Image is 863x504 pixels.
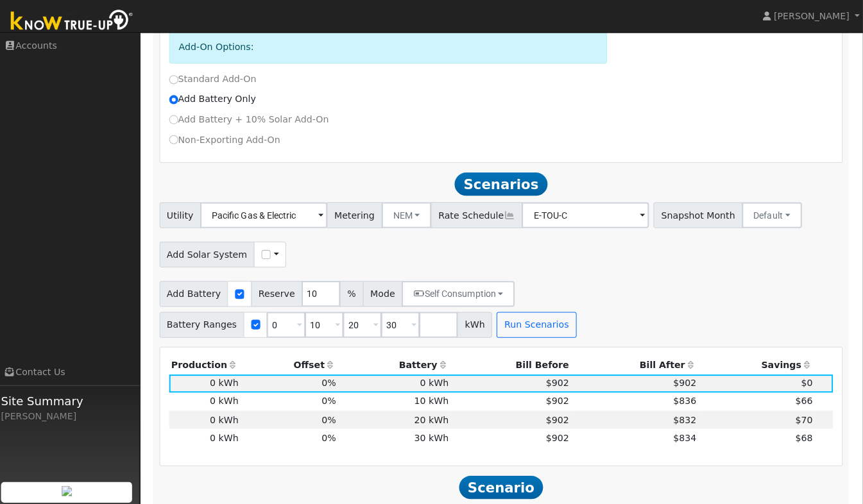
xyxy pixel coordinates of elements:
input: Select a Rate Schedule [524,201,651,226]
td: 0 kWh [174,426,245,444]
input: Add Battery Only [174,94,183,103]
span: $66 [796,393,814,403]
div: [PERSON_NAME] [6,407,137,421]
div: Add-On Options: [174,30,610,63]
span: Metering [330,201,386,226]
label: Add Battery Only [174,92,261,105]
span: Add Solar System [164,240,259,265]
td: 0 kWh [174,390,245,408]
img: retrieve [67,483,77,493]
span: $68 [796,430,814,440]
input: Standard Add-On [174,74,183,83]
label: Add Battery + 10% Solar Add-On [174,112,333,125]
td: 0 kWh [174,372,245,390]
span: $902 [548,412,571,422]
span: 0% [325,412,339,422]
td: 10 kWh [342,390,454,408]
button: Run Scenarios [499,310,578,335]
span: Snapshot Month [655,201,744,226]
span: 0% [325,375,339,385]
span: Scenarios [457,171,549,194]
span: 0% [325,430,339,440]
span: kWh [460,310,495,335]
th: Bill Before [454,354,573,372]
td: 0 kWh [342,372,454,390]
label: Standard Add-On [174,72,261,85]
span: Battery Ranges [164,310,249,335]
button: Self Consumption [405,279,517,305]
th: Production [174,354,245,372]
img: Know True-Up [10,7,144,36]
span: $902 [548,430,571,440]
span: $836 [675,393,698,403]
span: $70 [796,412,814,422]
button: Default [743,201,803,226]
span: Utility [164,201,206,226]
th: Battery [342,354,454,372]
span: $902 [548,393,571,403]
span: Rate Schedule [434,201,525,226]
span: 0% [325,393,339,403]
span: [PERSON_NAME] [774,11,850,21]
th: Offset [245,354,342,372]
span: Mode [366,279,406,305]
td: 30 kWh [342,426,454,444]
span: Reserve [255,279,307,305]
span: Site Summary [6,390,137,407]
button: NEM [385,201,435,226]
span: $902 [548,375,571,385]
span: $902 [675,375,698,385]
input: Non-Exporting Add-On [174,134,183,143]
label: Non-Exporting Add-On [174,132,284,146]
input: Select a Utility [205,201,331,226]
input: Add Battery + 10% Solar Add-On [174,114,183,123]
span: $832 [675,412,698,422]
span: % [343,279,366,305]
span: $834 [675,430,698,440]
span: Scenario [462,473,546,496]
span: Add Battery [164,279,233,305]
th: Bill After [574,354,700,372]
td: 0 kWh [174,408,245,426]
span: Savings [762,357,802,367]
span: $0 [802,375,814,385]
td: 20 kWh [342,408,454,426]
